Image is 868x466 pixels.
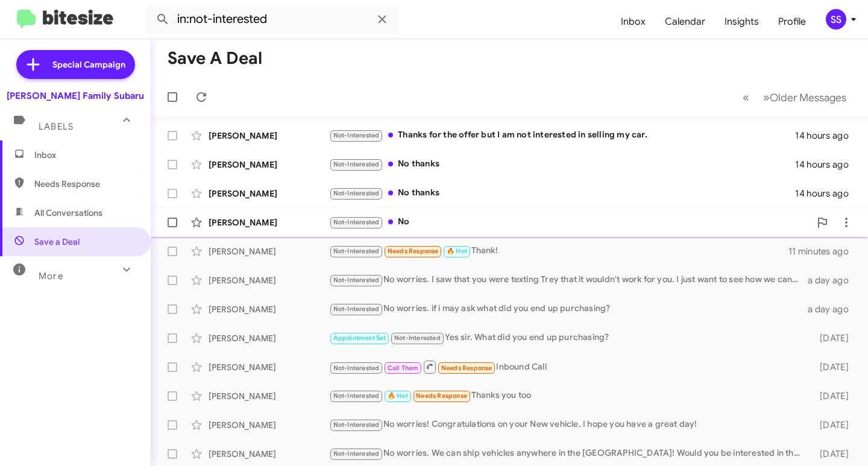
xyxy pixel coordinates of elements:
[329,389,806,403] div: Thanks you too
[209,159,329,171] div: [PERSON_NAME]
[34,236,80,248] span: Save a Deal
[7,90,144,102] div: [PERSON_NAME] Family Subaru
[333,450,380,458] span: Not-Interested
[209,216,329,228] div: [PERSON_NAME]
[333,160,380,168] span: Not-Interested
[146,5,399,34] input: Search
[333,247,380,255] span: Not-Interested
[333,276,380,284] span: Not-Interested
[333,189,380,197] span: Not-Interested
[34,178,137,190] span: Needs Response
[333,392,380,400] span: Not-Interested
[735,85,756,110] button: Previous
[447,247,467,255] span: 🔥 Hot
[16,50,135,79] a: Special Campaign
[209,274,329,286] div: [PERSON_NAME]
[736,85,854,110] nav: Page navigation example
[329,447,806,461] div: No worries. We can ship vehicles anywhere in the [GEOGRAPHIC_DATA]! Would you be interested in that?
[795,187,858,200] div: 14 hours ago
[655,4,715,39] a: Calendar
[168,49,262,68] h1: Save a Deal
[52,58,125,71] span: Special Campaign
[209,361,329,373] div: [PERSON_NAME]
[333,131,380,139] span: Not-Interested
[388,392,408,400] span: 🔥 Hot
[209,303,329,315] div: [PERSON_NAME]
[816,9,855,30] button: SS
[329,186,795,200] div: No thanks
[329,273,806,287] div: No worries. I saw that you were texting Trey that it wouldn't work for you. I just want to see ho...
[329,418,806,432] div: No worries! Congratulations on your New vehicle. I hope you have a great day!
[770,91,846,104] span: Older Messages
[39,121,74,132] span: Labels
[795,130,858,142] div: 14 hours ago
[441,364,492,372] span: Needs Response
[329,302,806,316] div: No worries. if i may ask what did you end up purchasing?
[769,4,816,39] a: Profile
[329,215,810,229] div: No
[806,419,858,431] div: [DATE]
[209,390,329,402] div: [PERSON_NAME]
[34,149,137,161] span: Inbox
[329,128,795,142] div: Thanks for the offer but I am not interested in selling my car.
[333,305,380,313] span: Not-Interested
[715,4,769,39] a: Insights
[806,448,858,460] div: [DATE]
[611,4,655,39] a: Inbox
[333,421,380,429] span: Not-Interested
[806,332,858,344] div: [DATE]
[388,364,419,372] span: Call Them
[209,130,329,142] div: [PERSON_NAME]
[743,90,749,105] span: «
[416,392,467,400] span: Needs Response
[209,419,329,431] div: [PERSON_NAME]
[329,331,806,345] div: Yes sir. What did you end up purchasing?
[329,157,795,171] div: No thanks
[329,244,788,258] div: Thank!
[333,334,386,342] span: Appointment Set
[209,245,329,257] div: [PERSON_NAME]
[329,359,806,374] div: Inbound Call
[763,90,770,105] span: »
[388,247,439,255] span: Needs Response
[333,218,380,226] span: Not-Interested
[209,448,329,460] div: [PERSON_NAME]
[806,303,858,315] div: a day ago
[34,207,102,219] span: All Conversations
[209,187,329,200] div: [PERSON_NAME]
[795,159,858,171] div: 14 hours ago
[756,85,854,110] button: Next
[788,245,858,257] div: 11 minutes ago
[394,334,441,342] span: Not-Interested
[806,390,858,402] div: [DATE]
[806,361,858,373] div: [DATE]
[209,332,329,344] div: [PERSON_NAME]
[39,271,63,282] span: More
[806,274,858,286] div: a day ago
[826,9,846,30] div: SS
[333,364,380,372] span: Not-Interested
